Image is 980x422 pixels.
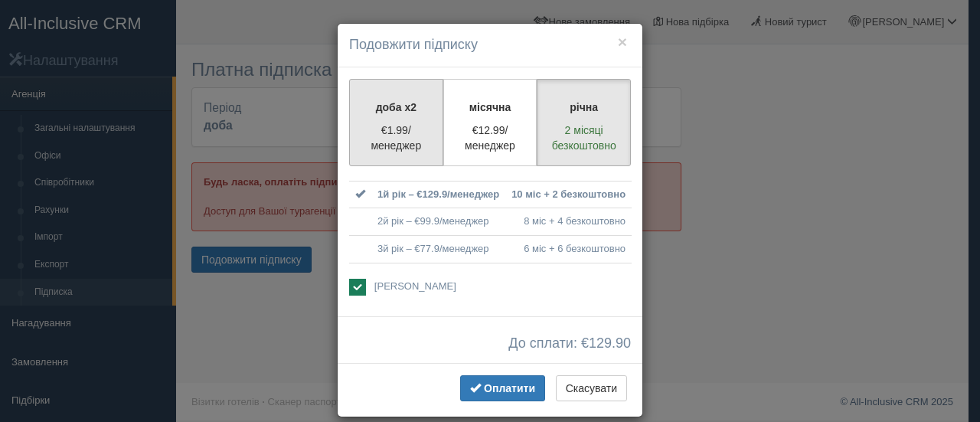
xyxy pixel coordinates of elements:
button: Скасувати [556,375,627,401]
button: Оплатити [460,375,545,401]
span: Оплатити [484,382,535,394]
span: 129.90 [589,335,631,351]
td: 1й рік – €129.9/менеджер [371,181,505,208]
span: До сплати: € [508,336,631,352]
p: доба x2 [359,100,433,115]
td: 3й рік – €77.9/менеджер [371,235,505,263]
span: [PERSON_NAME] [374,280,456,292]
td: 6 міс + 6 безкоштовно [505,235,632,263]
p: €12.99/менеджер [453,123,528,153]
td: 2й рік – €99.9/менеджер [371,208,505,236]
td: 8 міс + 4 безкоштовно [505,208,632,236]
p: місячна [453,100,528,115]
p: €1.99/менеджер [359,123,433,153]
p: річна [547,100,621,115]
td: 10 міс + 2 безкоштовно [505,181,632,208]
button: × [618,34,627,50]
p: 2 місяці безкоштовно [547,123,621,153]
h4: Подовжити підписку [349,35,631,55]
